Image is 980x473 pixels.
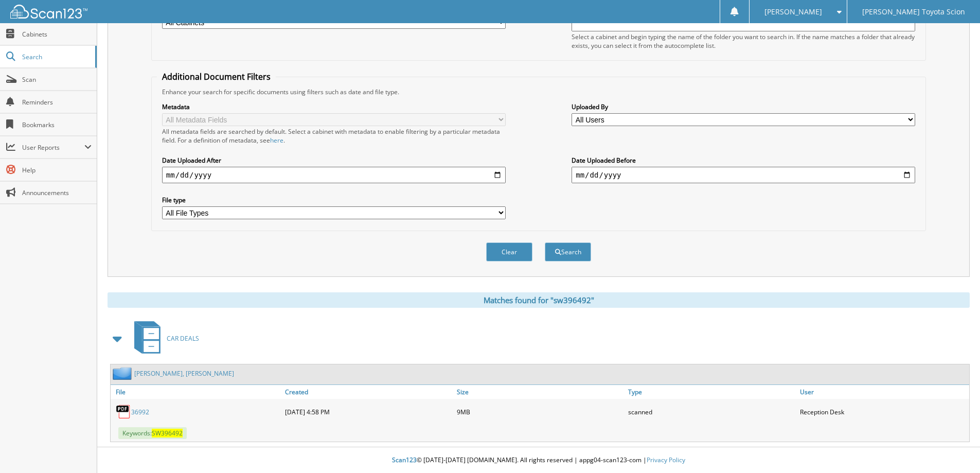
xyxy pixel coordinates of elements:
[572,167,915,183] input: end
[134,369,234,378] a: [PERSON_NAME], [PERSON_NAME]
[157,87,920,96] div: Enhance your search for specific documents using filters such as date and file type.
[97,448,980,473] div: © [DATE]-[DATE] [DOMAIN_NAME]. All rights reserved | appg04-scan123-com |
[108,292,970,308] div: Matches found for "sw396492"
[118,427,187,439] span: Keywords:
[10,5,87,19] img: scan123-logo-white.svg
[270,136,283,145] a: here
[22,75,92,84] span: Scan
[22,188,92,197] span: Announcements
[929,424,980,473] iframe: Chat Widget
[152,429,183,437] span: SW396492
[454,385,626,399] a: Size
[162,167,506,183] input: start
[862,9,965,15] span: [PERSON_NAME] Toyota Scion
[113,367,134,380] img: folder2.png
[116,404,131,419] img: PDF.png
[282,385,454,399] a: Created
[572,102,915,111] label: Uploaded By
[797,401,969,422] div: Reception Desk
[157,71,276,82] legend: Additional Document Filters
[162,102,506,111] label: Metadata
[167,334,199,343] span: CAR DEALS
[131,408,149,416] a: 36992
[572,156,915,165] label: Date Uploaded Before
[647,456,685,464] a: Privacy Policy
[111,385,282,399] a: File
[454,401,626,422] div: 9MB
[22,98,92,107] span: Reminders
[764,9,822,15] span: [PERSON_NAME]
[626,385,797,399] a: Type
[572,32,915,50] div: Select a cabinet and begin typing the name of the folder you want to search in. If the name match...
[128,318,199,359] a: CAR DEALS
[22,52,90,61] span: Search
[162,156,506,165] label: Date Uploaded After
[545,242,591,261] button: Search
[22,30,92,39] span: Cabinets
[22,120,92,129] span: Bookmarks
[22,143,84,152] span: User Reports
[282,401,454,422] div: [DATE] 4:58 PM
[797,385,969,399] a: User
[162,127,506,145] div: All metadata fields are searched by default. Select a cabinet with metadata to enable filtering b...
[22,166,92,174] span: Help
[626,401,797,422] div: scanned
[392,456,417,464] span: Scan123
[162,196,506,204] label: File type
[486,242,532,261] button: Clear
